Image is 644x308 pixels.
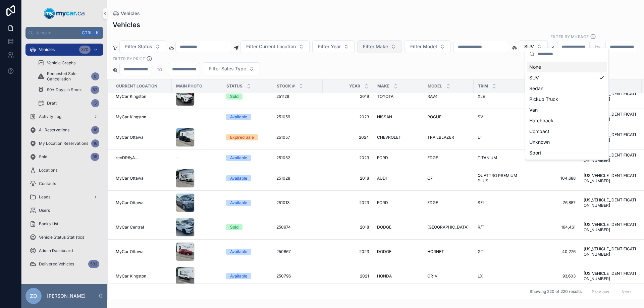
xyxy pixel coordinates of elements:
span: -- [176,114,180,120]
a: LT [478,135,525,140]
a: Leads [25,191,103,203]
button: Select Button [240,40,310,53]
span: TOYOTA [377,94,393,99]
span: MyCar Ottawa [116,176,144,181]
a: [GEOGRAPHIC_DATA] [427,225,470,230]
a: MyCar Ottawa [116,176,168,181]
a: 250867 [276,249,319,254]
span: Filter Make [363,43,388,50]
a: TOYOTA [377,94,419,99]
span: Stock # [277,83,295,89]
div: 16 [91,139,99,147]
span: SV [478,114,483,120]
div: Sold [230,94,238,100]
a: 2024 [327,135,369,140]
span: Delivered Vehicles [39,261,74,267]
span: [US_VEHICLE_IDENTIFICATION_NUMBER] [584,112,638,122]
div: Expired Sale [230,134,254,140]
a: DODGE [377,225,419,230]
a: 104,688 [533,176,576,181]
button: Select Button [405,40,451,53]
a: My Location Reservations16 [25,137,103,149]
span: Trim [478,83,488,89]
span: 251129 [276,94,289,99]
span: Requested Sale Cancellation [47,71,89,82]
a: GT [478,249,525,254]
span: Status [226,83,243,89]
div: 3 [91,99,99,107]
a: CR-V [427,273,470,279]
div: Compact [527,126,607,137]
div: 0 [91,72,99,80]
a: QUATTRO PREMIUM PLUS [478,173,525,184]
a: 76,887 [533,200,576,205]
div: SUV [527,72,607,83]
span: 2023 [327,114,369,120]
a: Vehicle Graphs [34,57,103,69]
a: Available [226,114,268,120]
span: LX [478,273,483,279]
span: Vehicles [39,47,55,52]
div: 370 [79,46,91,54]
span: Vehicle Status Statistics [39,235,84,240]
span: MyCar Central [116,225,144,230]
a: SV [478,114,525,120]
a: [US_VEHICLE_IDENTIFICATION_NUMBER] [584,132,638,143]
span: 250796 [276,273,291,279]
span: 251028 [276,176,290,181]
div: scrollable content [21,39,107,279]
div: Available [230,200,247,206]
span: HORNET [427,249,444,254]
a: Admin Dashboard [25,245,103,257]
span: Contacts [39,181,56,186]
a: TITANIUM [478,155,525,161]
p: to [157,65,162,73]
a: [US_VEHICLE_IDENTIFICATION_NUMBER] [584,152,638,163]
span: 2019 [327,94,369,99]
span: Vehicle Graphs [47,60,75,66]
a: Vehicles370 [25,44,103,56]
a: FORD [377,155,419,161]
span: Leads [39,194,50,200]
a: 251052 [276,155,319,161]
a: MyCar Central [116,225,168,230]
span: recDR6yA... [116,155,138,161]
span: EDGE [427,200,438,205]
span: 90+ Days In Stock [47,87,82,93]
span: DODGE [377,249,391,254]
a: 40,276 [533,249,576,254]
a: 2021 [327,273,369,279]
span: Locations [39,168,57,173]
span: [GEOGRAPHIC_DATA] [427,225,469,230]
div: Available [230,155,247,161]
span: Users [39,208,50,213]
span: CHEVROLET [377,135,401,140]
span: Make [377,83,389,89]
a: -- [176,114,218,120]
span: Jump to... [36,30,78,36]
a: Available [226,249,268,255]
div: Sedan [527,83,607,94]
a: MyCar Kingston [116,114,168,120]
span: XLE [478,94,485,99]
a: MyCar Kingston [116,94,168,99]
a: 251057 [276,135,319,140]
a: FORD [377,200,419,205]
a: 251129 [276,94,319,99]
label: Filter By Mileage [550,34,589,40]
button: Select Button [312,40,355,53]
a: Users [25,204,103,217]
span: K [95,30,100,36]
span: 2023 [327,249,369,254]
div: 52 [91,86,99,94]
a: XLE [478,94,525,99]
a: Q7 [427,176,470,181]
span: 2023 [327,155,369,161]
button: Jump to...CtrlK [25,27,103,39]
